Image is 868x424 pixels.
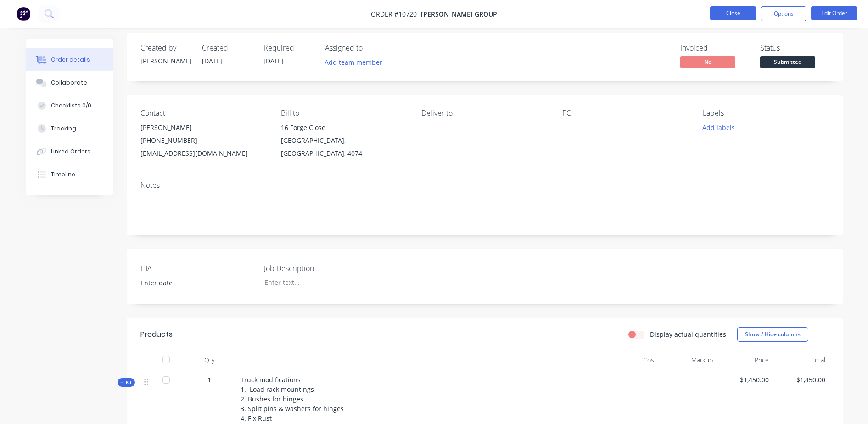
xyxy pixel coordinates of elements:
[325,56,387,68] button: Add team member
[811,6,857,20] button: Edit Order
[371,10,421,18] span: Order #10720 -
[140,329,173,340] div: Products
[26,71,113,94] button: Collaborate
[660,351,717,369] div: Markup
[26,117,113,140] button: Tracking
[421,109,547,118] div: Deliver to
[26,163,113,186] button: Timeline
[51,124,76,133] div: Tracking
[773,351,829,369] div: Total
[140,44,191,52] div: Created by
[703,109,829,118] div: Labels
[51,170,75,179] div: Timeline
[760,44,829,52] div: Status
[26,48,113,71] button: Order details
[604,351,661,369] div: Cost
[120,379,132,386] span: Kit
[710,6,756,20] button: Close
[26,140,113,163] button: Linked Orders
[207,375,211,384] span: 1
[421,10,497,18] a: [PERSON_NAME] Group
[26,94,113,117] button: Checklists 0/0
[720,375,769,384] span: $1,450.00
[140,147,266,160] div: [EMAIL_ADDRESS][DOMAIN_NAME]
[140,56,191,66] div: [PERSON_NAME]
[118,378,135,387] div: Kit
[680,56,735,68] span: No
[737,327,808,342] button: Show / Hide columns
[202,57,222,65] span: [DATE]
[202,44,252,52] div: Created
[760,56,815,68] span: Submitted
[325,44,417,52] div: Assigned to
[134,276,248,290] input: Enter date
[140,134,266,147] div: [PHONE_NUMBER]
[263,57,284,65] span: [DATE]
[281,109,407,118] div: Bill to
[263,44,314,52] div: Required
[650,329,726,339] label: Display actual quantities
[51,102,91,110] div: Checklists 0/0
[319,56,387,68] button: Add team member
[281,134,407,160] div: [GEOGRAPHIC_DATA], [GEOGRAPHIC_DATA], 4074
[760,56,815,70] button: Submitted
[776,375,825,384] span: $1,450.00
[562,109,688,118] div: PO
[17,7,30,21] img: Factory
[182,351,237,369] div: Qty
[51,79,87,87] div: Collaborate
[140,263,255,274] label: ETA
[140,121,266,160] div: [PERSON_NAME][PHONE_NUMBER][EMAIL_ADDRESS][DOMAIN_NAME]
[51,56,90,64] div: Order details
[140,181,829,190] div: Notes
[698,121,740,134] button: Add labels
[140,109,266,118] div: Contact
[717,351,773,369] div: Price
[680,44,749,52] div: Invoiced
[281,121,407,160] div: 16 Forge Close[GEOGRAPHIC_DATA], [GEOGRAPHIC_DATA], 4074
[264,263,379,274] label: Job Description
[281,121,407,134] div: 16 Forge Close
[761,6,806,21] button: Options
[51,147,90,156] div: Linked Orders
[140,121,266,134] div: [PERSON_NAME]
